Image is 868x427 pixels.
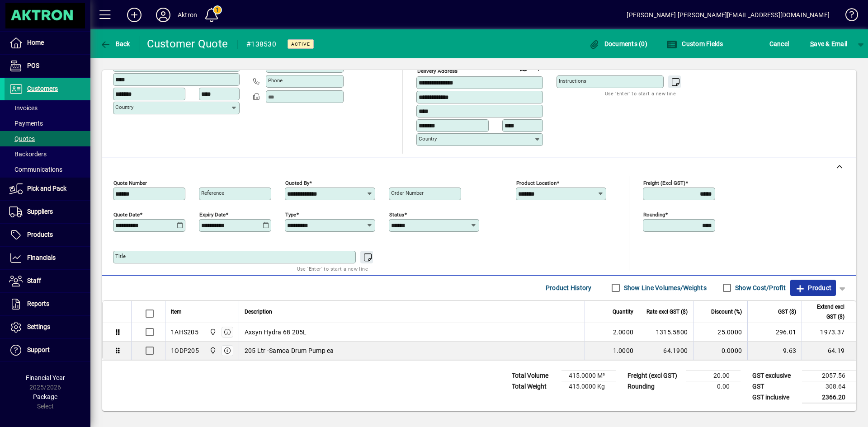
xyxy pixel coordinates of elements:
span: Payments [9,120,43,127]
a: Pick and Pack [5,178,90,200]
a: Backorders [5,146,90,162]
label: Show Cost/Profit [733,283,786,292]
a: Invoices [5,100,90,116]
td: Total Volume [507,370,561,381]
td: 1973.37 [802,323,856,342]
a: View on map [516,61,531,75]
span: Item [171,307,182,317]
div: #138530 [246,37,276,52]
a: Communications [5,162,90,177]
span: Documents (0) [589,40,647,47]
span: 1.0000 [613,346,634,355]
td: GST inclusive [748,392,802,403]
button: Custom Fields [664,36,726,52]
td: 9.63 [747,342,802,360]
span: Quotes [9,135,35,142]
div: 1315.5800 [645,328,688,337]
a: Staff [5,270,90,292]
span: S [810,40,814,47]
span: Product History [546,281,592,295]
button: Back [98,36,132,52]
div: 1ODP205 [171,346,199,355]
span: Active [291,41,310,47]
span: Description [245,307,272,317]
button: Product [790,280,836,296]
span: Settings [27,323,50,330]
td: Rounding [623,381,686,392]
div: [PERSON_NAME] [PERSON_NAME][EMAIL_ADDRESS][DOMAIN_NAME] [627,8,830,22]
button: Documents (0) [586,36,650,52]
div: Customer Quote [147,37,228,51]
td: 64.19 [802,342,856,360]
span: Custom Fields [666,40,723,47]
span: Back [100,40,130,47]
mat-label: Rounding [643,211,665,217]
span: Package [33,393,57,400]
a: Financials [5,247,90,269]
mat-label: Status [389,211,404,217]
span: Cancel [769,37,789,51]
mat-label: Quoted by [285,179,309,186]
td: GST [748,381,802,392]
a: Home [5,32,90,54]
td: 415.0000 Kg [561,381,616,392]
span: Central [207,346,217,356]
td: Total Weight [507,381,561,392]
span: GST ($) [778,307,796,317]
button: Save & Email [806,36,852,52]
span: Reports [27,300,49,307]
div: Aktron [178,8,197,22]
mat-hint: Use 'Enter' to start a new line [605,88,676,99]
span: Customers [27,85,58,92]
span: Product [795,281,831,295]
a: Support [5,339,90,361]
td: GST exclusive [748,370,802,381]
td: 296.01 [747,323,802,342]
app-page-header-button: Back [90,36,140,52]
label: Show Line Volumes/Weights [622,283,707,292]
td: 25.0000 [693,323,747,342]
button: Profile [149,7,178,23]
td: 2057.56 [802,370,856,381]
a: Products [5,224,90,246]
span: Central [207,327,217,337]
span: 2.0000 [613,328,634,337]
mat-label: Quote number [113,179,147,186]
mat-label: Quote date [113,211,140,217]
span: 205 Ltr -Samoa Drum Pump ea [245,346,334,355]
a: Quotes [5,131,90,146]
td: 20.00 [686,370,741,381]
mat-label: Title [115,253,126,259]
mat-hint: Use 'Enter' to start a new line [297,263,368,274]
span: Axsyn Hydra 68 205L [245,328,307,337]
button: Choose address [531,61,545,75]
button: Cancel [767,36,792,52]
span: Pick and Pack [27,185,66,192]
span: Rate excl GST ($) [646,307,688,317]
mat-label: Country [419,136,437,142]
a: Suppliers [5,201,90,223]
mat-label: Product location [516,179,557,186]
td: Freight (excl GST) [623,370,686,381]
mat-label: Expiry date [199,211,226,217]
span: Support [27,346,50,353]
td: 2366.20 [802,392,856,403]
a: Payments [5,116,90,131]
span: Staff [27,277,41,284]
mat-label: Instructions [559,78,586,84]
td: 415.0000 M³ [561,370,616,381]
button: Add [120,7,149,23]
td: 0.0000 [693,342,747,360]
mat-label: Reference [201,190,224,196]
div: 1AHS205 [171,328,198,337]
span: Suppliers [27,208,53,215]
span: Discount (%) [711,307,742,317]
a: Knowledge Base [839,2,857,31]
button: Product History [542,280,595,296]
div: 64.1900 [645,346,688,355]
span: Financials [27,254,56,261]
span: POS [27,62,39,69]
mat-label: Order number [391,190,424,196]
a: Reports [5,293,90,315]
span: Invoices [9,104,38,112]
